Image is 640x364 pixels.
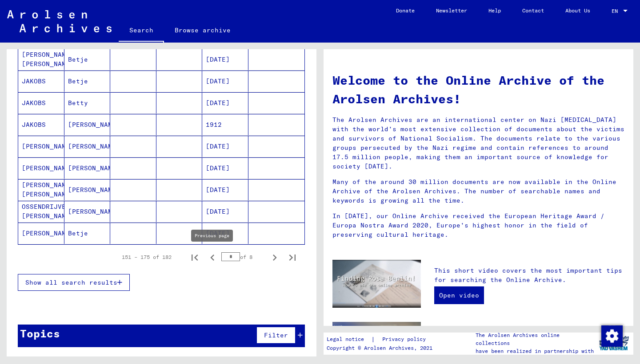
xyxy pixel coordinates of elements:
[64,157,111,179] mat-cell: [PERSON_NAME]
[202,201,248,222] mat-cell: [DATE]
[202,223,248,244] mat-cell: [DATE]
[64,92,111,114] mat-cell: Betty
[202,157,248,179] mat-cell: [DATE]
[434,266,624,285] p: This short video covers the most important tips for searching the Online Archive.
[18,179,64,200] mat-cell: [PERSON_NAME] [PERSON_NAME]
[266,248,284,266] button: Next page
[202,114,248,135] mat-cell: 1912
[186,248,204,266] button: First page
[64,114,111,135] mat-cell: [PERSON_NAME]
[327,335,436,344] div: |
[221,253,266,261] div: of 8
[164,20,241,41] a: Browse archive
[612,8,621,14] span: EN
[202,92,248,114] mat-cell: [DATE]
[18,157,64,179] mat-cell: [PERSON_NAME]
[64,136,111,157] mat-cell: [PERSON_NAME]
[18,223,64,244] mat-cell: [PERSON_NAME]
[332,71,624,108] h1: Welcome to the Online Archive of the Arolsen Archives!
[18,92,64,114] mat-cell: JAKOBS
[122,253,172,261] div: 151 – 175 of 182
[434,286,484,304] a: Open video
[332,211,624,239] p: In [DATE], our Online Archive received the European Heritage Award / Europa Nostra Award 2020, Eu...
[64,49,111,70] mat-cell: Betje
[202,179,248,200] mat-cell: [DATE]
[597,332,631,354] img: yv_logo.png
[204,248,221,266] button: Previous page
[25,278,117,286] span: Show all search results
[64,179,111,200] mat-cell: [PERSON_NAME]
[476,347,595,355] p: have been realized in partnership with
[256,327,296,344] button: Filter
[327,335,371,344] a: Legal notice
[18,201,64,222] mat-cell: OSSENDRIJVER [PERSON_NAME]
[601,325,623,347] img: Change consent
[64,70,111,92] mat-cell: Betje
[375,335,436,344] a: Privacy policy
[18,70,64,92] mat-cell: JAKOBS
[18,136,64,157] mat-cell: [PERSON_NAME]
[332,260,421,308] img: video.jpg
[202,136,248,157] mat-cell: [DATE]
[20,325,60,341] div: Topics
[327,344,436,352] p: Copyright © Arolsen Archives, 2021
[264,331,288,339] span: Filter
[476,331,595,347] p: The Arolsen Archives online collections
[18,274,130,291] button: Show all search results
[202,49,248,70] mat-cell: [DATE]
[119,20,164,43] a: Search
[7,10,112,32] img: Arolsen_neg.svg
[284,248,301,266] button: Last page
[64,223,111,244] mat-cell: Betje
[18,49,64,70] mat-cell: [PERSON_NAME] [PERSON_NAME]
[332,177,624,205] p: Many of the around 30 million documents are now available in the Online Archive of the Arolsen Ar...
[332,115,624,171] p: The Arolsen Archives are an international center on Nazi [MEDICAL_DATA] with the world’s most ext...
[18,114,64,135] mat-cell: JAKOBS
[202,70,248,92] mat-cell: [DATE]
[64,201,111,222] mat-cell: [PERSON_NAME]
